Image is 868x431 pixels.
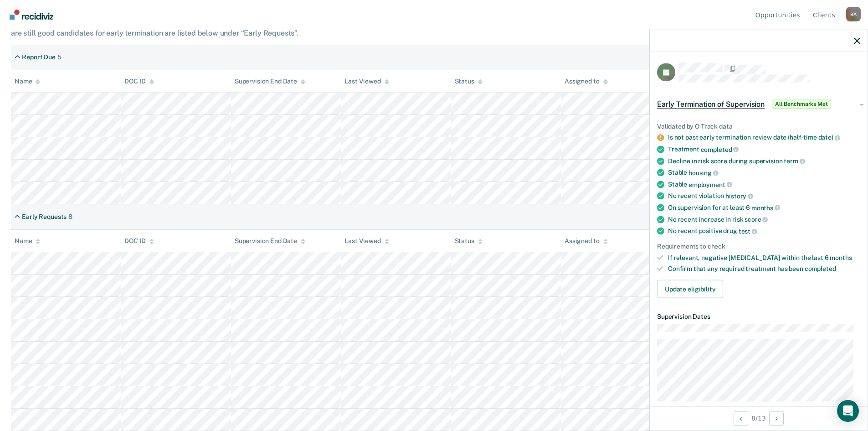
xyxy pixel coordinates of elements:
[22,53,56,61] div: Report Due
[745,216,768,223] span: score
[344,78,389,85] div: Last Viewed
[657,122,860,130] div: Validated by O-Track data
[235,78,305,85] div: Supervision End Date
[15,78,40,85] div: Name
[657,280,723,298] button: Update eligibility
[15,237,40,245] div: Name
[668,180,860,188] div: Stable
[668,215,860,223] div: No recent increase in risk
[668,265,860,273] div: Confirm that any required treatment has been
[668,254,860,261] div: If relevant, negative [MEDICAL_DATA] within the last 6
[688,169,719,176] span: housing
[124,237,154,245] div: DOC ID
[57,53,62,61] div: 5
[837,400,859,422] div: Open Intercom Messenger
[668,169,860,177] div: Stable
[725,192,753,200] span: history
[650,406,868,430] div: 8 / 13
[68,213,72,221] div: 8
[701,145,739,153] span: completed
[784,157,805,165] span: term
[846,7,861,21] div: B A
[22,213,67,221] div: Early Requests
[805,265,836,272] span: completed
[455,237,483,245] div: Status
[10,10,53,20] img: Recidiviz
[846,7,861,21] button: Profile dropdown button
[668,145,860,153] div: Treatment
[668,227,860,235] div: No recent positive drug
[455,78,483,85] div: Status
[657,99,765,109] span: Early Termination of Supervision
[668,157,860,165] div: Decline in risk score during supervision
[124,78,154,85] div: DOC ID
[565,237,607,245] div: Assigned to
[657,313,860,321] dt: Supervision Dates
[769,411,784,426] button: Next Opportunity
[344,237,389,245] div: Last Viewed
[565,78,607,85] div: Assigned to
[668,192,860,200] div: No recent violation
[650,89,868,119] div: Early Termination of SupervisionAll Benchmarks Met
[739,227,757,234] span: test
[751,204,780,211] span: months
[688,181,732,188] span: employment
[734,411,748,426] button: Previous Opportunity
[235,237,305,245] div: Supervision End Date
[668,203,860,212] div: On supervision for at least 6
[657,242,860,250] div: Requirements to check
[830,254,852,261] span: months
[668,134,860,142] div: Is not past early termination review date (half-time date)
[772,99,831,109] span: All Benchmarks Met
